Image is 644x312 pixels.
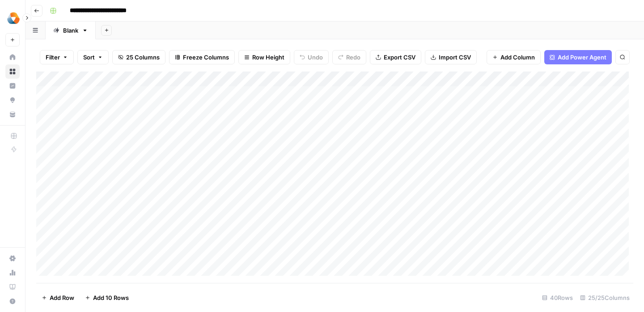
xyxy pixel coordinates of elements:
span: 25 Columns [126,53,160,62]
span: Sort [83,53,95,62]
span: Freeze Columns [183,53,229,62]
a: Settings [5,251,20,266]
span: Add Row [50,293,74,302]
span: Undo [308,53,323,62]
button: Help + Support [5,294,20,308]
div: Blank [63,26,78,35]
div: 25/25 Columns [576,291,633,305]
button: Freeze Columns [169,50,235,64]
button: Add 10 Rows [80,291,134,305]
button: Workspace: Milengo [5,7,20,30]
span: Redo [346,53,360,62]
button: 25 Columns [112,50,165,64]
a: Learning Hub [5,280,20,294]
span: Export CSV [384,53,415,62]
button: Export CSV [370,50,421,64]
span: Add 10 Rows [93,293,129,302]
a: Opportunities [5,93,20,107]
button: Add Row [36,291,80,305]
button: Add Column [487,50,541,64]
span: Import CSV [439,53,471,62]
a: Blank [46,21,96,39]
button: Row Height [238,50,290,64]
button: Add Power Agent [544,50,612,64]
a: Usage [5,266,20,280]
a: Browse [5,64,20,79]
button: Undo [294,50,329,64]
span: Row Height [252,53,284,62]
img: Milengo Logo [5,10,21,26]
span: Add Power Agent [558,53,606,62]
a: Insights [5,79,20,93]
button: Sort [77,50,109,64]
button: Redo [332,50,366,64]
button: Import CSV [425,50,477,64]
button: Filter [40,50,74,64]
a: Your Data [5,107,20,122]
a: Home [5,50,20,64]
span: Filter [46,53,60,62]
span: Add Column [500,53,535,62]
div: 40 Rows [538,291,576,305]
